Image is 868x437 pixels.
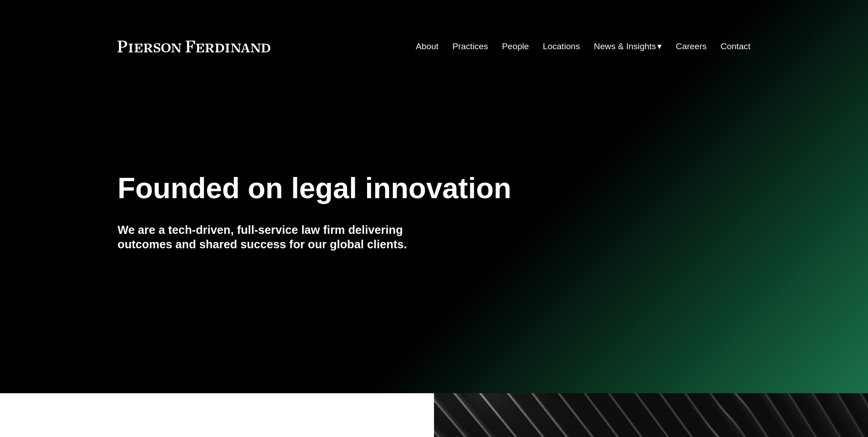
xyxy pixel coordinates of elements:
a: folder dropdown [594,38,662,55]
a: Locations [543,38,580,55]
a: People [502,38,529,55]
a: About [416,38,439,55]
a: Practices [453,38,488,55]
h1: Founded on legal innovation [118,172,645,205]
a: Contact [721,38,750,55]
span: News & Insights [594,39,656,55]
a: Careers [676,38,707,55]
h4: We are a tech-driven, full-service law firm delivering outcomes and shared success for our global... [118,223,434,252]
